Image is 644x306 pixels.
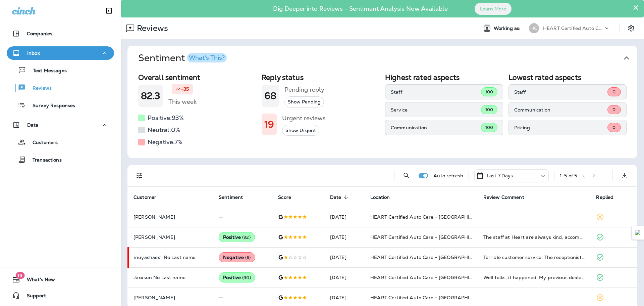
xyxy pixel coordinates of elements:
button: Survey Responses [7,98,114,112]
span: Customer [133,194,165,200]
h2: Reply status [262,73,380,82]
h5: Neutral: 0 % [148,125,180,135]
span: ( 90 ) [242,275,251,280]
p: Companies [27,31,52,36]
td: [DATE] [325,207,365,227]
span: Working as: [494,26,522,31]
span: Replied [596,194,613,200]
td: [DATE] [325,267,365,288]
button: Close [633,2,639,13]
span: 0 [612,89,615,95]
p: [PERSON_NAME] [133,234,208,240]
h2: Lowest rated aspects [508,73,627,82]
span: HEART Certified Auto Care - [GEOGRAPHIC_DATA] [370,214,491,220]
span: Score [278,194,300,200]
button: Support [7,289,114,302]
span: HEART Certified Auto Care - [GEOGRAPHIC_DATA] [370,254,491,260]
span: Score [278,194,291,200]
p: Staff [514,89,607,95]
p: [PERSON_NAME] [133,295,208,300]
span: 0 [612,125,615,130]
span: What's New [20,277,55,285]
h5: Negative: 7 % [148,137,182,147]
div: Terrible customer service. The receptionist is a despotic person who is not interested in satisfy... [483,254,586,261]
div: The staff at Heart are always kind, accommodating, and honest with everything when we bring our c... [483,234,586,241]
span: Sentiment [219,194,243,200]
button: Reviews [7,81,114,95]
td: [DATE] [325,247,365,267]
p: Pricing [514,125,607,130]
button: Export as CSV [618,169,631,182]
h2: Highest rated aspects [385,73,503,82]
h2: Overall sentiment [138,73,256,82]
button: Settings [625,22,637,34]
span: Replied [596,194,622,200]
span: HEART Certified Auto Care - [GEOGRAPHIC_DATA] [370,295,491,301]
span: HEART Certified Auto Care - [GEOGRAPHIC_DATA] [370,274,491,280]
p: Last 7 Days [487,173,513,178]
span: Customer [133,194,156,200]
button: Collapse Sidebar [100,4,118,17]
span: 100 [485,125,493,130]
h1: Sentiment [138,52,227,64]
span: 100 [485,107,493,113]
button: What's This? [187,53,227,62]
td: [DATE] [325,227,365,247]
h5: This week [168,96,197,107]
p: Service [391,107,481,113]
div: HC [529,23,539,33]
span: Support [20,293,46,301]
button: Inbox [7,46,114,60]
button: Customers [7,135,114,149]
img: Detect Auto [635,230,641,236]
p: Staff [391,89,481,95]
span: 100 [485,89,493,95]
p: Auto refresh [433,173,463,178]
button: Show Urgent [282,125,319,136]
button: Text Messages [7,63,114,77]
button: SentimentWhat's This? [133,46,643,71]
p: Reviews [26,85,52,92]
button: Data [7,118,114,132]
p: Dig Deeper into Reviews - Sentiment Analysis Now Available [254,8,467,10]
p: Jaxxsun No Last name [133,275,208,280]
h1: 19 [264,119,274,130]
span: 0 [612,107,615,113]
button: Search Reviews [400,169,413,182]
div: Negative [219,252,255,262]
button: Transactions [7,152,114,167]
td: -- [213,207,273,227]
span: Date [330,194,341,200]
button: Companies [7,27,114,40]
p: HEART Certified Auto Care [543,26,603,31]
p: Data [27,122,39,128]
p: Communication [391,125,481,130]
p: Communication [514,107,607,113]
span: ( 6 ) [245,255,251,260]
span: 19 [15,272,24,279]
div: What's This? [189,55,225,61]
span: HEART Certified Auto Care - [GEOGRAPHIC_DATA] [370,234,491,240]
span: Date [330,194,350,200]
p: inuyashaex1 No Last name [134,255,208,260]
button: 19What's New [7,273,114,286]
div: Positive [219,232,255,242]
div: Well folks, it happened. My previous dealer serviced Audi A3. One morning on my way to work. My A... [483,274,586,281]
h1: 82.3 [141,90,160,101]
span: Location [370,194,398,200]
p: -35 [181,86,189,92]
span: Review Comment [483,194,533,200]
span: Review Comment [483,194,524,200]
div: Positive [219,272,255,282]
span: Location [370,194,390,200]
span: ( 92 ) [242,234,251,240]
h5: Urgent reviews [282,113,326,124]
h1: 68 [264,90,276,101]
p: Transactions [26,157,62,164]
div: SentimentWhat's This? [127,71,637,158]
button: Show Pending [284,96,324,107]
span: Sentiment [219,194,252,200]
h5: Positive: 93 % [148,113,184,123]
h5: Pending reply [284,84,324,95]
div: 1 - 5 of 5 [560,173,577,178]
